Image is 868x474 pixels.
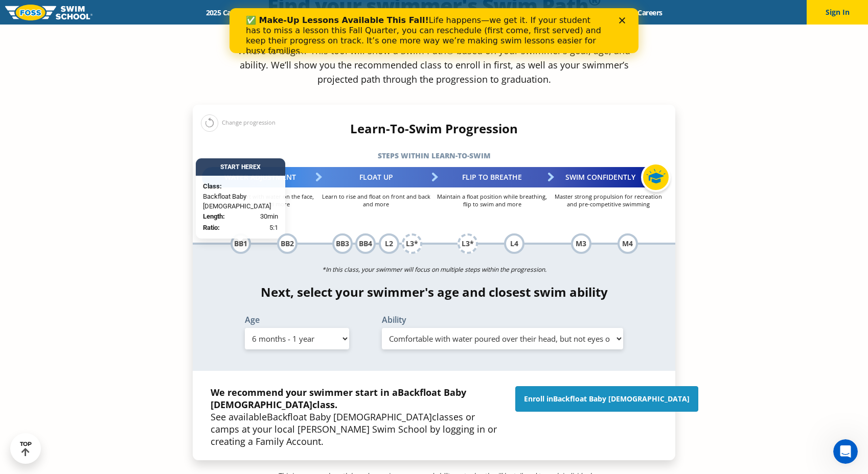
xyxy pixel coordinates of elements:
p: See available classes or camps at your local [PERSON_NAME] Swim School by logging in or creating ... [211,386,505,447]
div: BB3 [332,233,353,254]
div: BB2 [277,233,298,254]
div: Float Up [318,167,434,187]
img: FOSS Swim School Logo [5,5,93,20]
h4: Learn-To-Swim Progression [193,122,675,136]
div: Swim Confidently [550,167,666,187]
div: Flip to Breathe [434,167,550,187]
label: Ability [382,316,623,324]
span: X [257,163,261,171]
div: Life happens—we get it. If your student has to miss a lesson this Fall Quarter, you can reschedul... [16,7,376,48]
strong: We recommend your swimmer start in a class. [211,386,466,411]
p: Master strong propulsion for recreation and pre-competitive swimming [550,193,666,208]
span: Backfloat Baby [DEMOGRAPHIC_DATA] [211,386,466,411]
div: BB1 [231,233,251,254]
div: Close [390,9,400,15]
a: Blog [597,8,629,17]
strong: Class: [203,182,222,190]
h4: Next, select your swimmer's age and closest swim ability [193,285,675,299]
strong: Ratio: [203,224,220,231]
a: Careers [629,8,671,17]
span: Backfloat Baby [DEMOGRAPHIC_DATA] [553,394,690,404]
label: Age [245,316,349,324]
p: Where to begin? This tool will show a Swim Path® based on your swimmer’s goal, age, and ability. ... [234,43,634,86]
div: L2 [379,233,399,254]
div: Change progression [201,114,276,132]
a: Swim Path® Program [304,8,393,17]
a: 2025 Calendar [197,8,261,17]
div: TOP [20,441,32,457]
span: 5:1 [269,223,278,233]
span: 30min [260,211,278,221]
iframe: Intercom live chat [833,439,858,464]
a: Schools [261,8,304,17]
div: BB4 [355,233,376,254]
strong: Length: [203,212,225,220]
a: Swim Like [PERSON_NAME] [488,8,597,17]
a: Enroll inBackfloat Baby [DEMOGRAPHIC_DATA] [515,386,698,412]
span: Backfloat Baby [DEMOGRAPHIC_DATA] [203,191,278,211]
h5: Steps within Learn-to-Swim [193,149,675,163]
p: *In this class, your swimmer will focus on multiple steps within the progression. [193,263,675,277]
a: About [PERSON_NAME] [394,8,489,17]
div: L4 [504,233,524,254]
b: ✅ Make-Up Lessons Available This Fall! [16,7,199,17]
span: Backfloat Baby [DEMOGRAPHIC_DATA] [267,411,432,423]
p: Maintain a float position while breathing, flip to swim and more [434,193,550,208]
div: Start Here [196,158,285,176]
iframe: Intercom live chat banner [230,8,638,53]
p: Learn to rise and float on front and back and more [318,193,434,208]
div: M4 [618,233,638,254]
div: M3 [571,233,591,254]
